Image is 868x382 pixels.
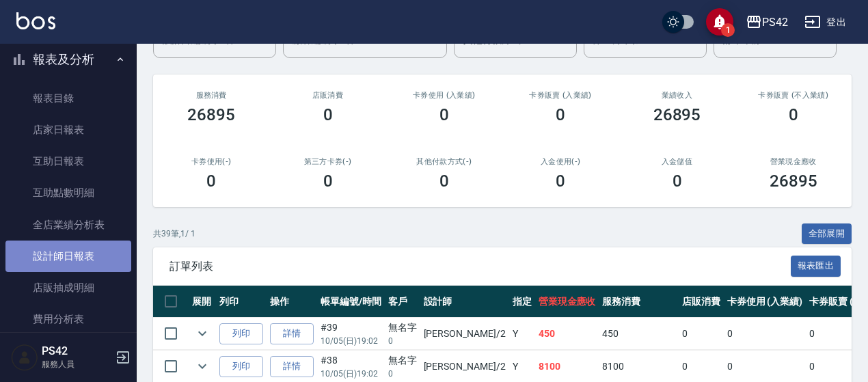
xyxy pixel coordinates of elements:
[724,318,806,350] td: 0
[270,356,314,377] a: 詳情
[679,318,724,350] td: 0
[385,286,420,318] th: 客戶
[403,157,486,166] h2: 其他付款方式(-)
[321,368,381,380] p: 10/05 (日) 19:02
[5,83,131,114] a: 報表目錄
[192,323,213,344] button: expand row
[706,8,733,36] button: save
[219,323,263,344] button: 列印
[5,114,131,146] a: 店家日報表
[802,223,852,245] button: 全部展開
[5,146,131,177] a: 互助日報表
[16,12,55,29] img: Logo
[317,286,385,318] th: 帳單編號/時間
[519,91,602,100] h2: 卡券販賣 (入業績)
[5,303,131,335] a: 費用分析表
[169,157,253,166] h2: 卡券使用(-)
[321,335,381,347] p: 10/05 (日) 19:02
[219,356,263,377] button: 列印
[635,157,718,166] h2: 入金儲值
[535,286,599,318] th: 營業現金應收
[286,91,369,100] h2: 店販消費
[153,228,195,240] p: 共 39 筆, 1 / 1
[317,318,385,350] td: #39
[535,318,599,350] td: 450
[189,286,216,318] th: 展開
[216,286,267,318] th: 列印
[403,91,486,100] h2: 卡券使用 (入業績)
[509,318,535,350] td: Y
[791,256,841,277] button: 報表匯出
[5,42,131,77] button: 報表及分析
[192,356,213,377] button: expand row
[42,344,111,358] h5: PS42
[388,335,417,347] p: 0
[439,105,449,124] h3: 0
[599,286,679,318] th: 服務消費
[187,105,235,124] h3: 26895
[439,172,449,191] h3: 0
[420,286,509,318] th: 設計師
[388,320,417,335] div: 無名字
[635,91,718,100] h2: 業績收入
[519,157,602,166] h2: 入金使用(-)
[323,105,333,124] h3: 0
[5,272,131,303] a: 店販抽成明細
[323,172,333,191] h3: 0
[420,318,509,350] td: [PERSON_NAME] /2
[388,368,417,380] p: 0
[752,91,835,100] h2: 卡券販賣 (不入業績)
[740,8,794,36] button: PS42
[721,23,735,37] span: 1
[42,358,111,370] p: 服務人員
[11,344,38,371] img: Person
[509,286,535,318] th: 指定
[599,318,679,350] td: 450
[799,10,852,35] button: 登出
[752,157,835,166] h2: 營業現金應收
[556,172,565,191] h3: 0
[791,259,841,272] a: 報表匯出
[724,286,806,318] th: 卡券使用 (入業績)
[206,172,216,191] h3: 0
[267,286,317,318] th: 操作
[286,157,369,166] h2: 第三方卡券(-)
[673,172,682,191] h3: 0
[5,177,131,208] a: 互助點數明細
[679,286,724,318] th: 店販消費
[762,14,788,31] div: PS42
[169,91,253,100] h3: 服務消費
[388,353,417,368] div: 無名字
[169,260,791,273] span: 訂單列表
[653,105,701,124] h3: 26895
[556,105,565,124] h3: 0
[5,209,131,241] a: 全店業績分析表
[270,323,314,344] a: 詳情
[5,241,131,272] a: 設計師日報表
[789,105,798,124] h3: 0
[770,172,817,191] h3: 26895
